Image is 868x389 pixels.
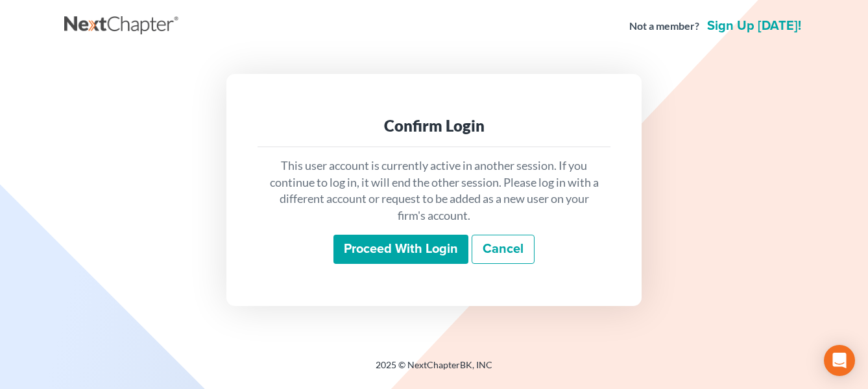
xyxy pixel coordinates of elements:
div: 2025 © NextChapterBK, INC [64,359,804,382]
strong: Not a member? [629,19,699,34]
div: Open Intercom Messenger [824,345,855,376]
div: Confirm Login [268,115,600,136]
a: Cancel [472,235,535,265]
input: Proceed with login [333,235,468,265]
p: This user account is currently active in another session. If you continue to log in, it will end ... [268,158,600,224]
a: Sign up [DATE]! [705,19,804,32]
